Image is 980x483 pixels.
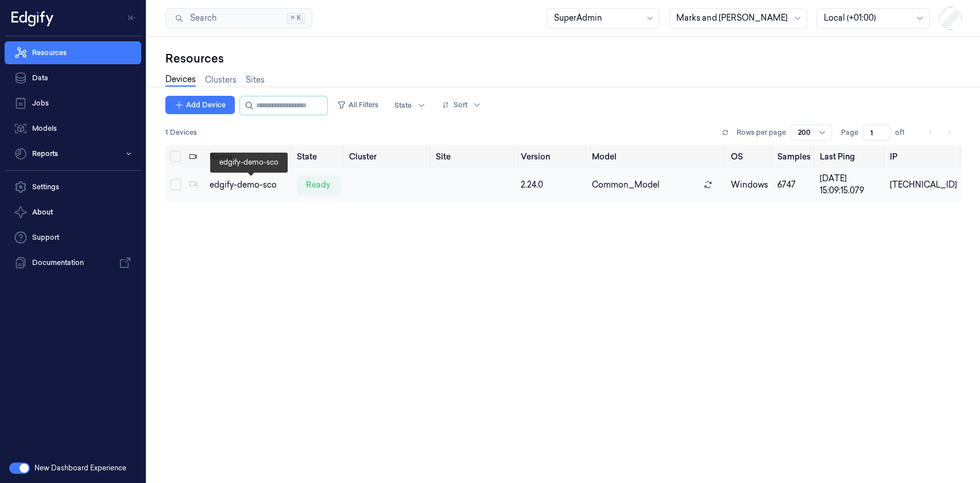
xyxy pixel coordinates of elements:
[5,251,141,274] a: Documentation
[592,179,660,191] span: Common_Model
[5,92,141,115] a: Jobs
[5,142,141,165] button: Reports
[777,179,811,191] div: 6747
[344,145,431,168] th: Cluster
[923,124,957,141] nav: pagination
[516,145,587,168] th: Version
[210,179,287,191] div: edgify-demo-sco
[820,173,881,197] div: [DATE] 15:09:15.079
[587,145,726,168] th: Model
[292,145,344,168] th: State
[895,127,913,138] span: of 1
[431,145,516,168] th: Site
[170,151,181,162] button: Select all
[165,127,197,138] span: 1 Devices
[165,96,235,114] button: Add Device
[726,145,773,168] th: OS
[520,179,582,191] div: 2.24.0
[185,12,216,24] span: Search
[5,226,141,249] a: Support
[332,96,383,114] button: All Filters
[205,74,237,86] a: Clusters
[731,179,768,191] p: windows
[165,8,312,29] button: Search⌘K
[5,176,141,198] a: Settings
[5,117,141,140] a: Models
[205,145,292,168] th: Name
[5,67,141,89] a: Data
[890,179,957,191] div: [TECHNICAL_ID]
[165,73,196,87] a: Devices
[246,74,265,86] a: Sites
[815,145,885,168] th: Last Ping
[165,50,962,67] div: Resources
[170,179,181,190] button: Select row
[297,176,340,194] div: ready
[773,145,815,168] th: Samples
[885,145,962,168] th: IP
[5,41,141,64] a: Resources
[123,9,141,27] button: Toggle Navigation
[737,127,786,138] p: Rows per page
[841,127,858,138] span: Page
[5,201,141,224] button: About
